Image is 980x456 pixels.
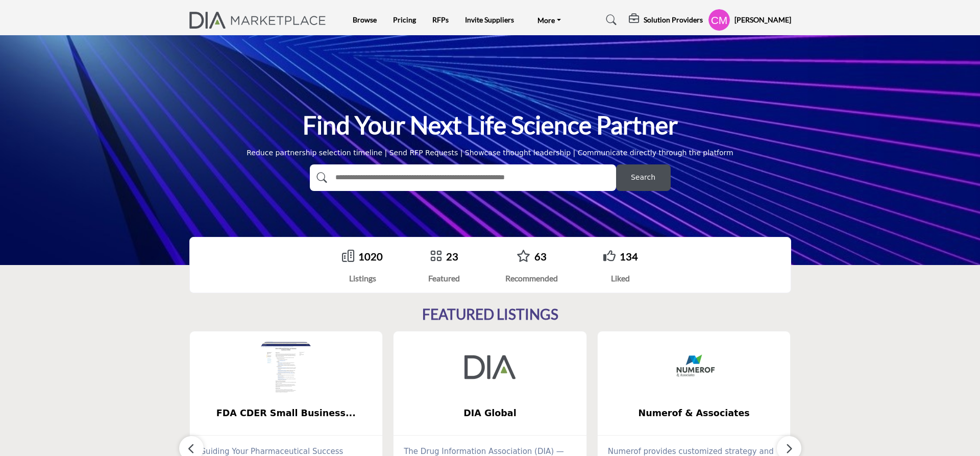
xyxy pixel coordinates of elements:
h1: Find Your Next Life Science Partner [303,109,678,141]
img: Site Logo [189,12,332,29]
span: Search [631,172,655,183]
b: DIA Global [409,400,571,427]
a: Invite Suppliers [465,15,514,24]
a: 63 [534,250,547,262]
a: 23 [446,250,458,262]
div: Liked [603,272,638,284]
a: Pricing [393,15,416,24]
a: More [530,13,568,27]
div: Solution Providers [629,14,703,26]
div: Reduce partnership selection timeline | Send RFP Requests | Showcase thought leadership | Communi... [247,148,733,158]
a: 134 [620,250,638,262]
a: FDA CDER Small Business... [190,400,383,427]
div: Featured [428,272,460,284]
img: FDA CDER Small Business and Industry Assistance (SBIA) [260,342,311,393]
a: Numerof & Associates [598,400,791,427]
a: 1020 [358,250,383,262]
span: DIA Global [409,406,571,420]
a: Search [596,12,623,28]
a: Go to Featured [430,250,442,263]
span: Numerof & Associates [613,406,775,420]
button: Show hide supplier dropdown [708,9,730,31]
b: Numerof & Associates [613,400,775,427]
img: Numerof & Associates [669,342,720,393]
b: FDA CDER Small Business and Industry Assistance (SBIA) [205,400,367,427]
a: DIA Global [394,400,586,427]
div: Recommended [505,272,558,284]
a: Go to Recommended [517,250,530,263]
a: Browse [353,15,377,24]
h5: [PERSON_NAME] [734,15,791,25]
h5: Solution Providers [644,15,703,25]
a: RFPs [432,15,449,24]
span: FDA CDER Small Business... [205,406,367,420]
button: Search [616,164,671,191]
div: Listings [342,272,383,284]
h2: FEATURED LISTINGS [422,306,558,323]
img: DIA Global [464,342,516,393]
i: Go to Liked [603,250,616,262]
